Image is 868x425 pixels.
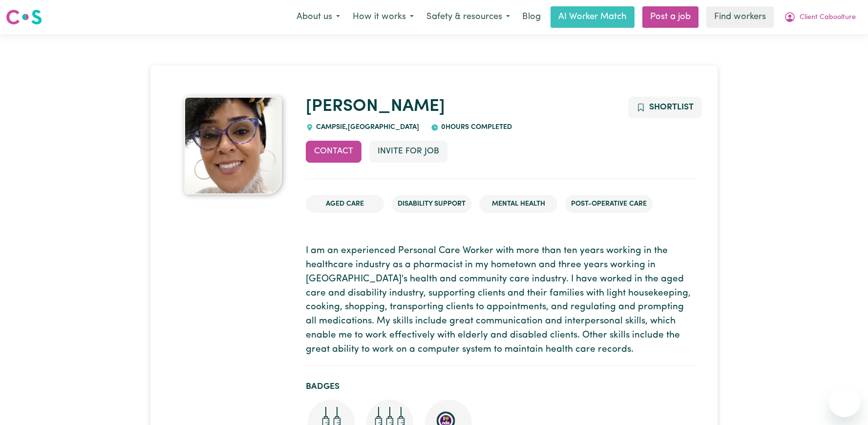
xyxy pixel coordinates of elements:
a: [PERSON_NAME] [306,98,445,115]
li: Disability Support [392,195,471,213]
iframe: Button to launch messaging window [829,386,860,417]
p: I am an experienced Personal Care Worker with more than ten years working in the healthcare indus... [306,244,696,357]
li: Post-operative care [565,195,653,213]
a: Maria Augusta's profile picture' [172,97,294,194]
img: Maria Augusta [184,97,282,194]
a: Find workers [706,6,774,28]
span: CAMPSIE , [GEOGRAPHIC_DATA] [314,124,419,131]
h2: Badges [306,382,696,392]
a: Post a job [642,6,699,28]
span: Client Caboolture [800,12,856,23]
a: Careseekers logo [6,6,42,28]
a: Blog [516,6,547,28]
button: Add to shortlist [628,97,702,118]
button: Safety & resources [420,7,516,27]
button: How it works [346,7,420,27]
span: Shortlist [649,103,694,111]
a: AI Worker Match [550,6,635,28]
li: Mental Health [479,195,557,213]
button: My Account [778,7,862,27]
button: About us [290,7,346,27]
img: Careseekers logo [6,8,42,26]
button: Invite for Job [369,141,447,162]
span: 0 hours completed [439,124,512,131]
li: Aged Care [306,195,384,213]
button: Contact [306,141,361,162]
